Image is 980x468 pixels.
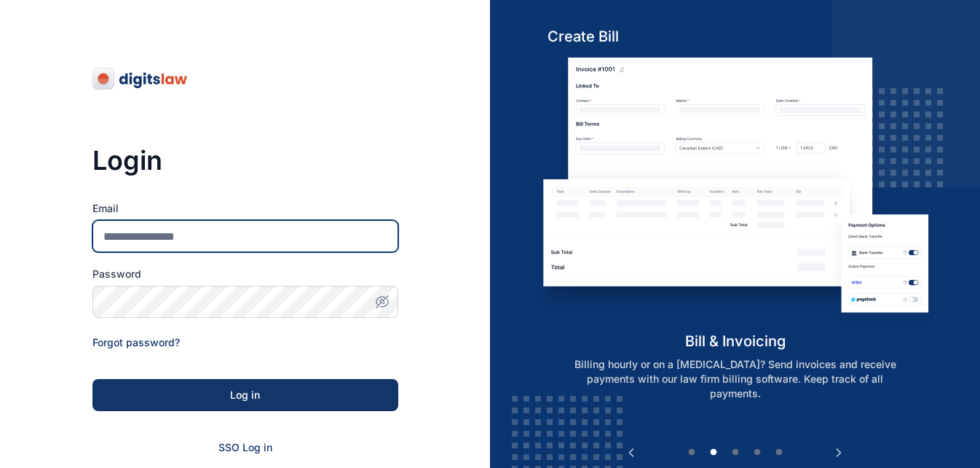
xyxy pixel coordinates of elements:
button: Next [831,445,846,460]
a: SSO Log in [218,441,272,453]
h5: Create Bill [533,26,937,47]
label: Password [92,267,398,281]
label: Email [92,201,398,216]
button: 1 [684,445,699,460]
h3: Login [92,146,398,175]
button: Log in [92,379,398,411]
button: 4 [750,445,764,460]
a: Forgot password? [92,336,180,348]
button: 3 [728,445,743,460]
div: Log in [116,388,375,402]
img: bill-and-invoicin [533,58,937,331]
img: digitslaw-logo [92,67,189,90]
p: Billing hourly or on a [MEDICAL_DATA]? Send invoices and receive payments with our law firm billi... [549,357,922,401]
button: 2 [706,445,721,460]
button: 5 [772,445,786,460]
h5: bill & invoicing [533,331,937,351]
button: Previous [624,445,639,460]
